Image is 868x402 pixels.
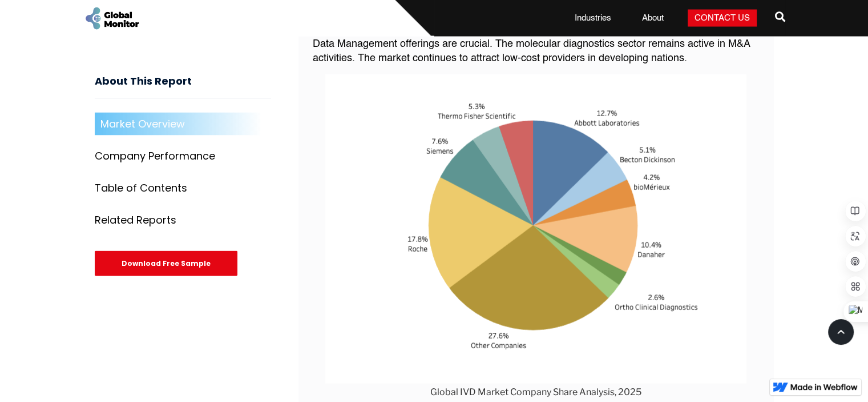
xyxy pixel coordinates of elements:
div: Market Overview [100,118,185,130]
img: Made in Webflow [790,384,858,391]
div: Company Performance [95,150,215,162]
div: Table of Contents [95,182,187,194]
a: home [83,6,140,31]
div: Related Reports [95,214,176,226]
h3: About This Report [95,75,271,99]
figcaption: Global IVD Market Company Share Analysis, 2025 [313,387,760,398]
a: Company Performance [95,145,271,168]
a:  [775,7,785,30]
a: Related Reports [95,209,271,232]
a: About [635,13,671,24]
a: Contact Us [688,10,757,27]
a: Market Overview [95,113,271,136]
span:  [775,9,785,25]
a: Table of Contents [95,177,271,200]
a: Industries [568,13,618,24]
div: Download Free Sample [95,251,237,276]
